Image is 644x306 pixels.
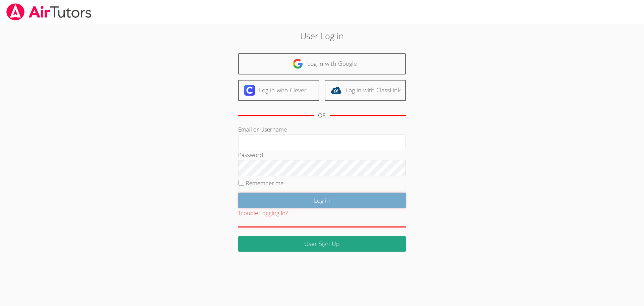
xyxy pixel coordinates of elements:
img: clever-logo-6eab21bc6e7a338710f1a6ff85c0baf02591cd810cc4098c63d3a4b26e2feb20.svg [244,85,255,96]
a: Log in with Google [238,53,406,74]
label: Remember me [246,179,283,187]
img: classlink-logo-d6bb404cc1216ec64c9a2012d9dc4662098be43eaf13dc465df04b49fa7ab582.svg [331,85,341,96]
div: OR [318,111,326,120]
img: airtutors_banner-c4298cdbf04f3fff15de1276eac7730deb9818008684d7c2e4769d2f7ddbe033.png [6,3,92,20]
h2: User Log in [148,30,496,42]
input: Log in [238,193,406,208]
img: google-logo-50288ca7cdecda66e5e0955fdab243c47b7ad437acaf1139b6f446037453330a.svg [292,58,303,69]
a: User Sign Up [238,236,406,252]
button: Trouble Logging In? [238,208,288,218]
label: Password [238,151,263,159]
a: Log in with Clever [238,80,319,101]
a: Log in with ClassLink [325,80,406,101]
label: Email or Username [238,125,287,133]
